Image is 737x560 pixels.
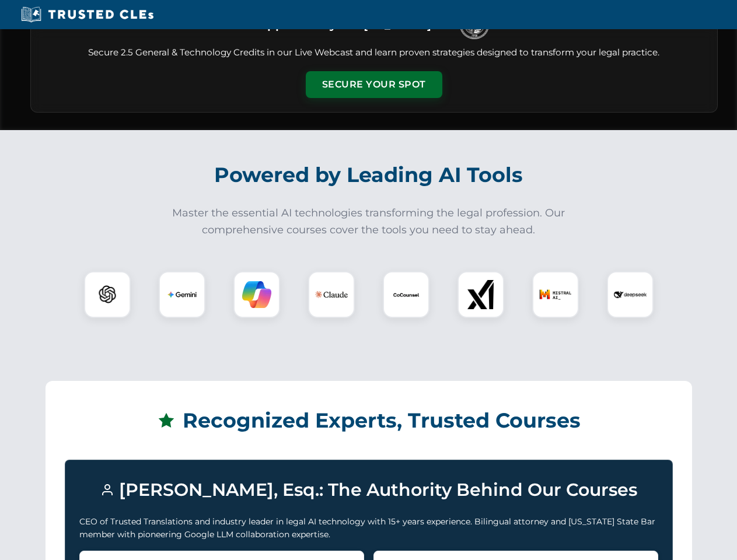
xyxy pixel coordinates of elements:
[383,271,429,318] div: CoCounsel
[165,205,573,239] p: Master the essential AI technologies transforming the legal profession. Our comprehensive courses...
[457,271,504,318] div: xAI
[306,71,442,98] button: Secure Your Spot
[45,46,703,60] p: Secure 2.5 General & Technology Credits in our Live Webcast and learn proven strategies designed ...
[242,280,271,309] img: Copilot Logo
[466,280,495,309] img: xAI Logo
[18,6,157,23] img: Trusted CLEs
[607,271,654,318] div: DeepSeek
[167,280,197,309] img: Gemini Logo
[159,271,205,318] div: Gemini
[79,474,658,506] h3: [PERSON_NAME], Esq.: The Authority Behind Our Courses
[532,271,579,318] div: Mistral AI
[539,278,572,311] img: Mistral AI Logo
[308,271,355,318] div: Claude
[233,271,280,318] div: Copilot
[614,278,647,311] img: DeepSeek Logo
[65,400,673,441] h2: Recognized Experts, Trusted Courses
[90,278,124,311] img: ChatGPT Logo
[79,515,658,541] p: CEO of Trusted Translations and industry leader in legal AI technology with 15+ years experience....
[315,278,348,311] img: Claude Logo
[84,271,131,318] div: ChatGPT
[392,280,421,309] img: CoCounsel Logo
[46,155,692,195] h2: Powered by Leading AI Tools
